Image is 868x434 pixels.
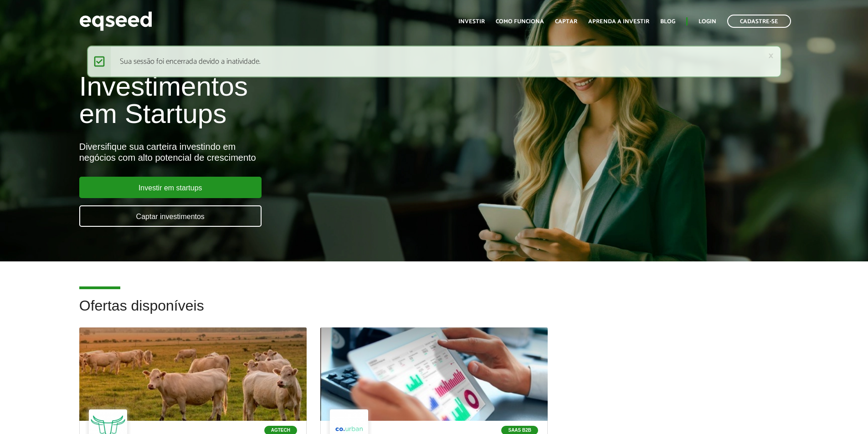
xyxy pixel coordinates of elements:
[555,19,577,25] a: Captar
[496,19,544,25] a: Como funciona
[79,205,262,227] a: Captar investimentos
[727,15,791,28] a: Cadastre-se
[660,19,675,25] a: Blog
[79,177,262,198] a: Investir em startups
[79,298,789,327] h2: Ofertas disponíveis
[87,46,781,77] div: Sua sessão foi encerrada devido a inatividade.
[79,141,500,163] div: Diversifique sua carteira investindo em negócios com alto potencial de crescimento
[79,73,500,128] h1: Investimentos em Startups
[458,19,485,25] a: Investir
[768,51,774,61] a: ×
[79,9,152,33] img: EqSeed
[588,19,649,25] a: Aprenda a investir
[699,19,716,25] a: Login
